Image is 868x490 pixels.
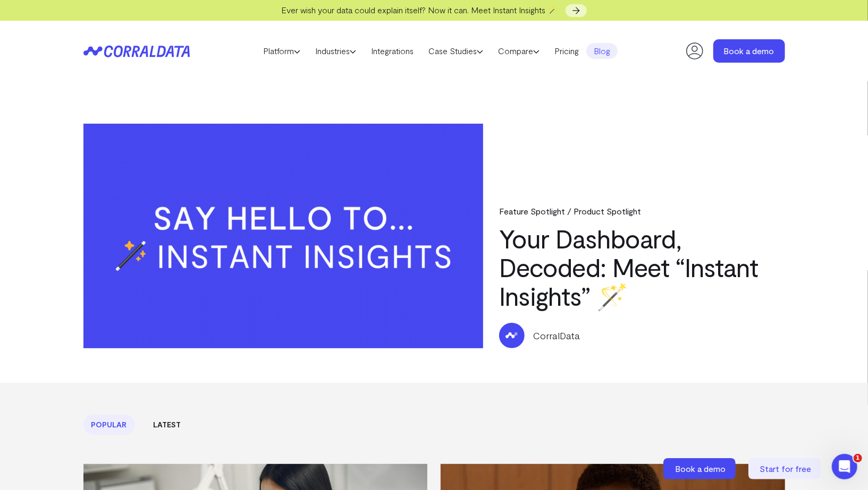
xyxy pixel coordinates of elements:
[676,463,726,474] span: Book a demo
[533,329,580,342] p: CorralData
[308,43,364,59] a: Industries
[499,206,785,216] div: Feature Spotlight / Product Spotlight
[281,5,558,15] span: Ever wish your data could explain itself? Now it can. Meet Instant Insights 🪄
[491,43,547,59] a: Compare
[760,463,812,474] span: Start for free
[83,415,135,435] a: Popular
[499,223,758,311] a: Your Dashboard, Decoded: Meet “Instant Insights” 🪄
[146,415,189,435] a: Latest
[421,43,491,59] a: Case Studies
[854,454,862,462] span: 1
[256,43,308,59] a: Platform
[832,454,857,479] iframe: Intercom live chat
[547,43,586,59] a: Pricing
[364,43,421,59] a: Integrations
[748,458,823,479] a: Start for free
[663,458,738,479] a: Book a demo
[586,43,618,59] a: Blog
[713,39,785,63] a: Book a demo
